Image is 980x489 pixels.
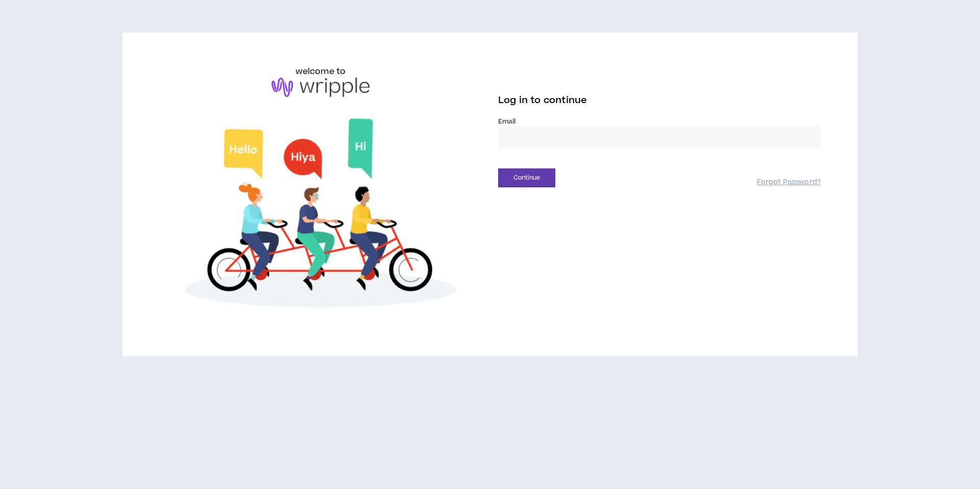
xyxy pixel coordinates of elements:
[498,168,555,187] button: Continue
[498,117,821,126] label: Email
[272,78,370,97] img: logo-brand.png
[498,94,587,107] span: Log in to continue
[757,178,821,187] a: Forgot Password?
[159,107,482,324] img: Welcome to Wripple
[296,65,346,78] h6: welcome to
